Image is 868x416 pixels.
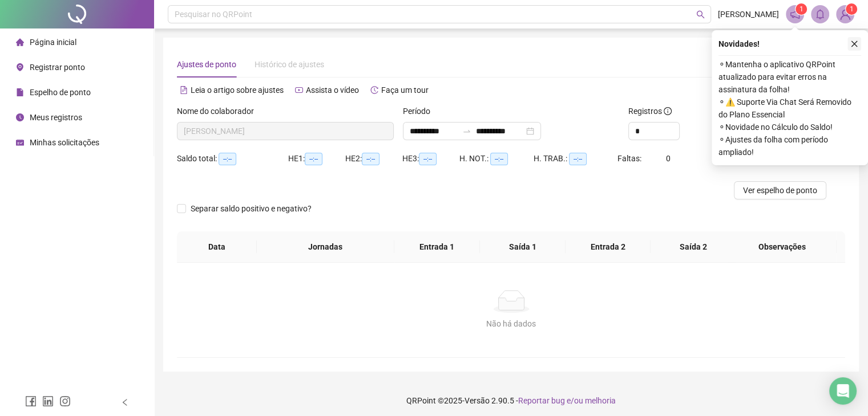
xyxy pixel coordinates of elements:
span: 0 [666,154,671,163]
span: instagram [59,395,71,407]
div: HE 2: [345,152,402,165]
span: facebook [25,395,37,407]
span: close [850,40,858,48]
span: ⚬ Mantenha o aplicativo QRPoint atualizado para evitar erros na assinatura da folha! [718,58,861,96]
th: Observações [728,231,837,263]
span: Leia o artigo sobre ajustes [191,85,284,95]
span: --:-- [419,153,437,165]
img: 86207 [837,6,854,23]
span: Faça um tour [381,85,429,95]
span: notification [790,9,800,19]
span: Página inicial [30,38,76,47]
th: Saída 2 [651,231,736,263]
span: ⚬ Ajustes da folha com período ampliado! [718,133,861,158]
span: Ajustes de ponto [177,60,236,69]
div: H. TRAB.: [534,152,617,165]
div: Saldo total: [177,152,288,165]
span: Novidades ! [718,38,760,50]
span: [PERSON_NAME] [718,8,779,21]
span: schedule [16,138,24,146]
th: Saída 1 [480,231,566,263]
span: 1 [800,5,804,13]
div: HE 3: [402,152,459,165]
span: search [696,10,705,19]
label: Nome do colaborador [177,105,261,117]
span: file [16,88,24,96]
div: Open Intercom Messenger [829,377,857,405]
button: Ver espelho de ponto [734,181,826,199]
span: history [370,86,378,94]
th: Entrada 2 [566,231,651,263]
span: Faltas: [617,154,643,163]
span: info-circle [664,107,672,115]
span: Minhas solicitações [30,138,99,147]
span: --:-- [219,153,236,165]
span: --:-- [490,153,508,165]
span: 1 [850,5,854,13]
span: left [121,398,129,406]
span: youtube [295,86,303,94]
sup: 1 [796,3,807,15]
span: home [16,38,24,46]
th: Entrada 1 [394,231,480,263]
span: --:-- [305,153,322,165]
span: ⚬ ⚠️ Suporte Via Chat Será Removido do Plano Essencial [718,96,861,121]
span: Reportar bug e/ou melhoria [518,396,616,405]
span: Registrar ponto [30,63,85,72]
span: Separar saldo positivo e negativo? [186,202,316,215]
div: HE 1: [288,152,345,165]
span: bell [815,9,825,19]
span: --:-- [362,153,380,165]
span: swap-right [462,127,471,136]
span: Registros [628,105,672,117]
span: to [462,127,471,136]
span: GUSTAVO VINICIUS DA SILVA [184,123,387,140]
div: H. NOT.: [459,152,534,165]
span: file-text [180,86,188,94]
span: environment [16,63,24,71]
span: Histórico de ajustes [255,60,324,69]
span: Assista o vídeo [306,85,359,95]
th: Jornadas [257,231,394,263]
span: Observações [737,240,828,253]
div: Não há dados [191,317,831,330]
span: ⚬ Novidade no Cálculo do Saldo! [718,121,861,133]
th: Data [177,231,257,263]
span: Versão [465,396,490,405]
span: Ver espelho de ponto [743,184,817,197]
span: Espelho de ponto [30,88,91,97]
sup: Atualize o seu contato no menu Meus Dados [846,3,857,15]
label: Período [403,105,438,117]
span: Meus registros [30,113,82,122]
span: linkedin [42,395,54,407]
span: --:-- [569,153,587,165]
span: clock-circle [16,113,24,121]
